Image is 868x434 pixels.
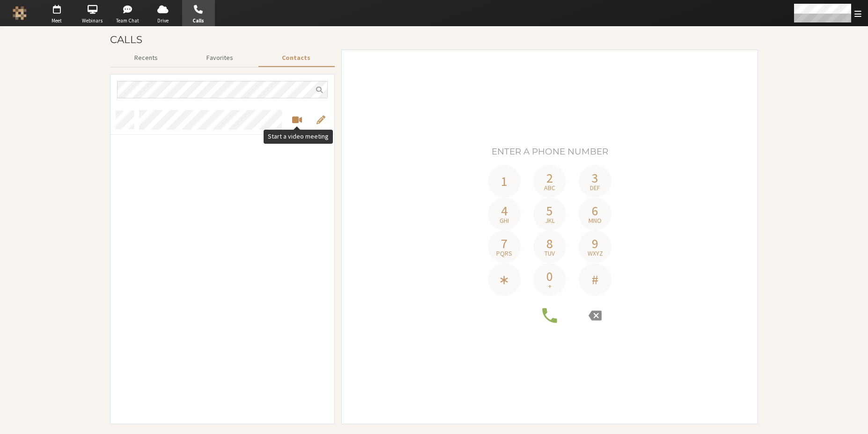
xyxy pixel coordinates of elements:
[544,184,555,191] span: abc
[499,273,509,286] span: ∗
[544,250,555,257] span: tuv
[110,105,334,424] div: grid
[488,198,521,230] button: 4ghi
[588,217,602,224] span: mno
[579,263,611,296] button: #
[579,198,611,230] button: 6mno
[548,283,552,289] span: +
[533,230,566,263] button: 8tuv
[501,204,508,217] span: 4
[533,198,566,230] button: 5jkl
[501,175,508,188] span: 1
[590,184,600,191] span: def
[110,34,758,45] h3: Calls
[111,17,144,25] span: Team Chat
[312,114,330,125] button: Edit
[533,165,566,198] button: 2abc
[76,17,109,25] span: Webinars
[545,217,555,224] span: jkl
[13,6,27,20] img: Iotum
[533,263,566,296] button: 0+
[182,17,215,25] span: Calls
[501,237,508,250] span: 7
[110,50,182,66] button: Recents
[546,270,553,283] span: 0
[488,230,521,263] button: 7pqrs
[592,237,598,250] span: 9
[348,139,751,164] h4: Phone number
[592,273,598,286] span: #
[40,17,73,25] span: Meet
[592,204,598,217] span: 6
[845,410,861,427] iframe: Chat
[182,50,257,66] button: Favorites
[488,263,521,296] button: ∗
[546,171,553,184] span: 2
[500,217,509,224] span: ghi
[257,50,335,66] button: Contacts
[579,165,611,198] button: 3def
[588,250,603,257] span: wxyz
[546,237,553,250] span: 8
[147,17,179,25] span: Drive
[579,230,611,263] button: 9wxyz
[496,250,512,257] span: pqrs
[488,165,521,198] button: 1
[592,171,598,184] span: 3
[288,114,306,125] button: Start a video meeting
[546,204,553,217] span: 5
